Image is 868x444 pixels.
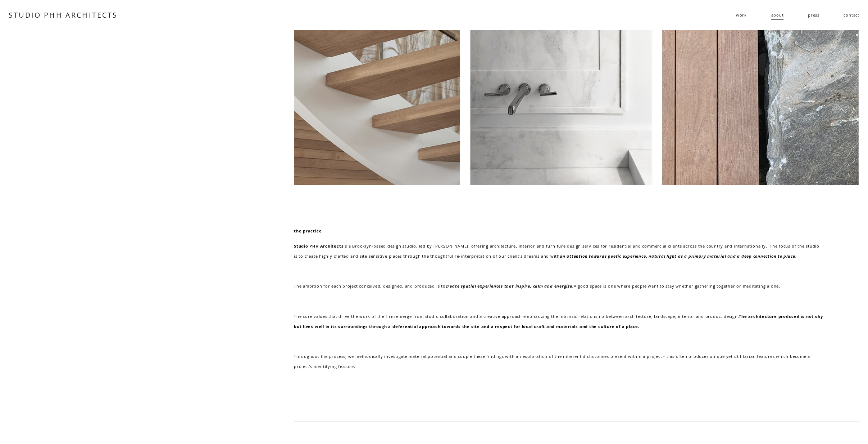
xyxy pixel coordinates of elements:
[560,253,795,259] em: an attention towards poetic experience, natural light as a primary material and a deep connection...
[294,281,824,291] p: The ambition for each project conceived, designed, and produced is to A good space is one where p...
[736,10,747,21] a: folder dropdown
[9,10,118,20] a: STUDIO PHH ARCHITECTS
[808,10,819,21] a: press
[795,253,796,259] em: .
[294,351,824,372] p: Throughout the process, we methodically investigate material potential and couple these findings ...
[446,283,572,289] em: create spatial experiences that inspire, calm and energize
[294,228,322,234] strong: the practice
[572,283,574,289] em: .
[294,243,344,249] strong: Studio PHH Architects
[844,10,859,21] a: contact
[294,241,824,261] p: is a Brooklyn-based design studio, led by [PERSON_NAME], offering architecture, interior and furn...
[771,10,784,21] a: about
[294,314,824,329] strong: The architecture produced is not shy but lives well in its surroundings through a deferential app...
[736,10,747,20] span: work
[294,311,824,332] p: The core values that drive the work of the firm emerge from studio collaboration and a creative a...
